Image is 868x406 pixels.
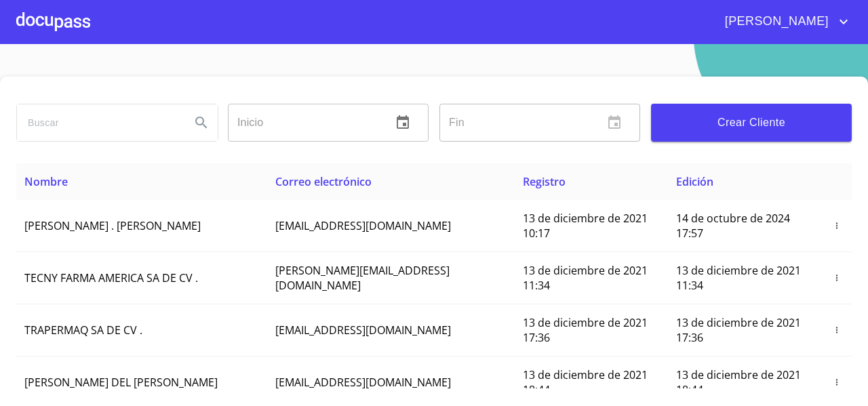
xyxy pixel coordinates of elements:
input: search [17,104,180,141]
button: account of current user [715,11,852,33]
span: TECNY FARMA AMERICA SA DE CV . [24,270,198,285]
span: Correo electrónico [275,174,372,189]
span: [PERSON_NAME] . [PERSON_NAME] [24,218,201,233]
span: Nombre [24,174,68,189]
span: 14 de octubre de 2024 17:57 [676,211,790,241]
button: Search [185,106,218,139]
span: Registro [523,174,566,189]
span: [EMAIL_ADDRESS][DOMAIN_NAME] [275,323,451,338]
span: 13 de diciembre de 2021 11:34 [676,263,801,293]
span: 13 de diciembre de 2021 18:44 [523,367,648,397]
span: Crear Cliente [662,113,841,132]
span: 13 de diciembre de 2021 17:36 [676,315,801,345]
span: 13 de diciembre de 2021 10:17 [523,211,648,241]
span: [PERSON_NAME] DEL [PERSON_NAME] [24,375,218,390]
span: [PERSON_NAME] [715,11,835,33]
span: 13 de diciembre de 2021 18:44 [676,367,801,397]
span: 13 de diciembre de 2021 11:34 [523,263,648,293]
span: 13 de diciembre de 2021 17:36 [523,315,648,345]
span: TRAPERMAQ SA DE CV . [24,323,142,338]
button: Crear Cliente [651,104,852,142]
span: [PERSON_NAME][EMAIL_ADDRESS][DOMAIN_NAME] [275,263,450,293]
span: [EMAIL_ADDRESS][DOMAIN_NAME] [275,218,451,233]
span: Edición [676,174,713,189]
span: [EMAIL_ADDRESS][DOMAIN_NAME] [275,375,451,390]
